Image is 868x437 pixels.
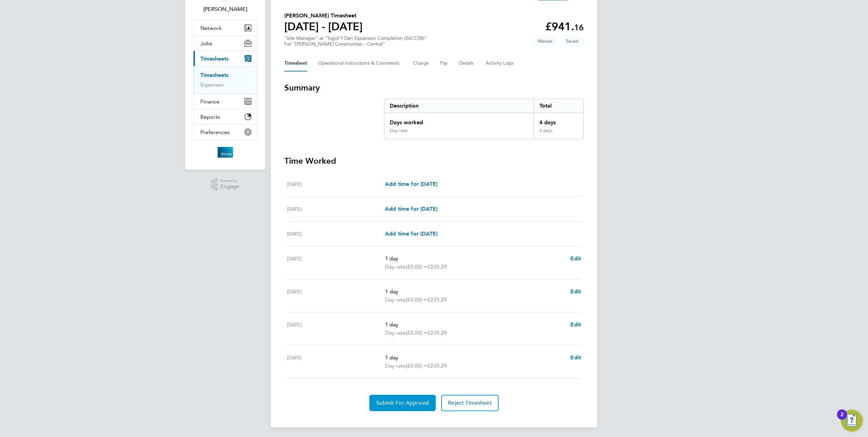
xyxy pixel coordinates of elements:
[287,321,385,337] div: [DATE]
[406,263,427,270] span: (£0.00) =
[384,99,534,113] div: Description
[193,147,257,158] a: Go to home page
[284,41,427,47] div: For "[PERSON_NAME] Construction - Central"
[211,178,240,191] a: Powered byEngage
[427,329,447,336] span: £235.29
[385,255,565,263] p: 1 day
[284,156,584,166] h3: Time Worked
[200,25,222,31] span: Network
[284,20,363,33] h1: [DATE] - [DATE]
[287,354,385,370] div: [DATE]
[570,255,581,263] a: Edit
[534,99,583,113] div: Total
[200,55,229,62] span: Timesheets
[287,205,385,213] div: [DATE]
[194,66,257,94] div: Timesheets
[385,263,406,271] span: Day rate
[390,128,407,133] div: Day rate
[385,180,437,188] a: Add time for [DATE]
[385,288,565,296] p: 1 day
[561,35,584,47] span: This timesheet is Saved.
[284,35,427,47] div: "Site Manager" at "Ysgol Y Deri Expansion Completion (26CC08)"
[486,55,514,71] button: Activity Logs
[406,362,427,369] span: (£0.00) =
[284,82,584,411] section: Timesheet
[570,288,581,295] span: Edit
[200,114,220,120] span: Reports
[284,55,307,71] button: Timesheet
[194,36,257,51] button: Jobs
[459,55,475,71] button: Details
[570,354,581,362] a: Edit
[200,72,229,78] a: Timesheets
[406,296,427,303] span: (£0.00) =
[200,40,212,47] span: Jobs
[570,288,581,296] a: Edit
[448,400,492,406] span: Reject Timesheet
[287,288,385,304] div: [DATE]
[441,395,499,411] button: Reject Timesheet
[284,12,363,20] h2: [PERSON_NAME] Timesheet
[217,147,233,158] img: atmosrecruitment-logo-retina.png
[385,230,437,238] a: Add time for [DATE]
[194,94,257,109] button: Finance
[220,184,239,190] span: Engage
[194,109,257,124] button: Reports
[413,55,429,71] button: Charge
[200,81,223,88] a: Expenses
[570,321,581,329] a: Edit
[385,230,437,237] span: Add time for [DATE]
[841,410,863,432] button: Open Resource Center, 2 new notifications
[427,263,447,270] span: £235.29
[385,181,437,187] span: Add time for [DATE]
[284,82,584,93] h3: Summary
[574,22,584,32] span: 16
[385,329,406,337] span: Day rate
[385,362,406,370] span: Day rate
[385,296,406,304] span: Day rate
[570,354,581,361] span: Edit
[385,206,437,212] span: Add time for [DATE]
[200,129,230,135] span: Preferences
[532,35,558,47] span: This timesheet was manually created.
[545,20,584,33] app-decimal: £941.
[193,5,257,13] span: John Longstaff
[385,205,437,213] a: Add time for [DATE]
[318,55,402,71] button: Operational Instructions & Comments
[287,230,385,238] div: [DATE]
[406,329,427,336] span: (£0.00) =
[194,125,257,140] button: Preferences
[385,354,565,362] p: 1 day
[427,362,447,369] span: £235.29
[534,113,583,128] div: 4 days
[287,255,385,271] div: [DATE]
[385,321,565,329] p: 1 day
[840,415,844,423] div: 2
[194,20,257,35] button: Network
[440,55,448,71] button: Pay
[369,395,436,411] button: Submit For Approval
[194,51,257,66] button: Timesheets
[534,128,583,139] div: 4 days
[287,180,385,188] div: [DATE]
[220,178,239,184] span: Powered by
[376,400,429,406] span: Submit For Approval
[384,99,584,139] div: Summary
[384,113,534,128] div: Days worked
[427,296,447,303] span: £235.29
[570,321,581,328] span: Edit
[570,255,581,262] span: Edit
[200,98,219,105] span: Finance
